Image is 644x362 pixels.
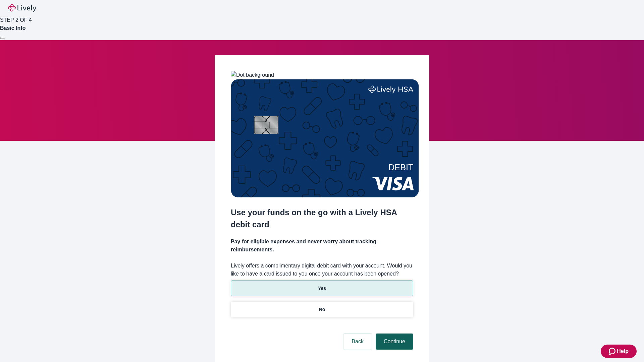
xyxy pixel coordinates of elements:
[231,238,413,254] h4: Pay for eligible expenses and never worry about tracking reimbursements.
[231,206,413,231] h2: Use your funds on the go with a Lively HSA debit card
[601,345,637,358] button: Zendesk support iconHelp
[231,281,413,296] button: Yes
[231,262,413,278] label: Lively offers a complimentary digital debit card with your account. Would you like to have a card...
[617,347,629,355] span: Help
[609,347,617,355] svg: Zendesk support icon
[319,306,325,313] p: No
[231,79,419,197] img: Debit card
[231,302,413,317] button: No
[318,285,326,292] p: Yes
[343,334,372,350] button: Back
[376,334,413,350] button: Continue
[8,4,36,12] img: Lively
[231,71,274,79] img: Dot background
